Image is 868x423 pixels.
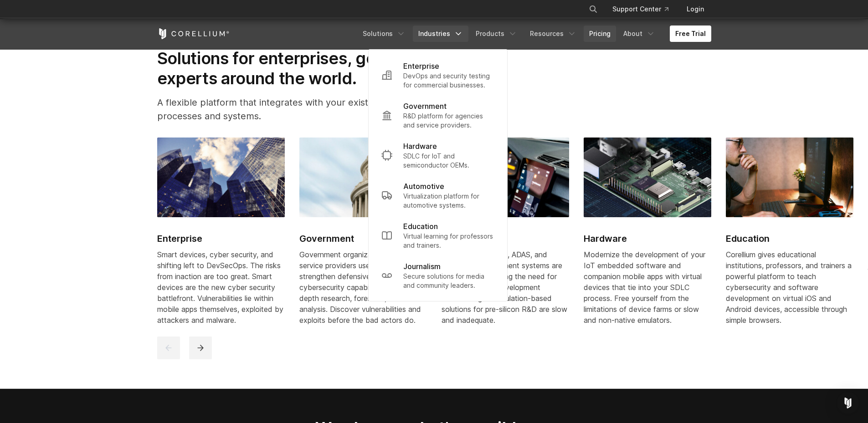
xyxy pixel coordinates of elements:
h2: Hardware [584,232,711,245]
a: Government Government Government organizations and service providers use Corellium to strengthen ... [299,138,427,336]
a: Login [679,1,711,17]
a: Industries [413,25,468,42]
h2: Solutions for enterprises, governments, and experts around the world. [157,48,520,89]
a: Hardware SDLC for IoT and semiconductor OEMs. [374,135,502,175]
div: Navigation Menu [578,1,711,17]
p: DevOps and security testing for commercial businesses. [403,71,494,90]
div: Corellium gives educational institutions, professors, and trainers a powerful platform to teach c... [726,249,853,326]
button: next [189,336,212,359]
img: Government [299,138,427,217]
a: Government R&D platform for agencies and service providers. [374,95,502,135]
a: Automotive Virtualization platform for automotive systems. [374,175,502,215]
div: Smart devices, cyber security, and shifting left to DevSecOps. The risks from inaction are too gr... [157,249,285,326]
h2: Education [726,232,853,245]
a: Journalism Secure solutions for media and community leaders. [374,255,502,296]
button: previous [157,336,180,359]
h2: Government [299,232,427,245]
a: Support Center [605,1,676,17]
p: R&D platform for agencies and service providers. [403,112,494,130]
p: Hardware [403,141,437,152]
p: Education [403,221,438,232]
a: Education Virtual learning for professors and trainers. [374,215,502,255]
p: Government [403,101,447,112]
button: Search [585,1,601,17]
a: Resources [524,25,582,42]
p: A flexible platform that integrates with your existing software development processes and systems. [157,96,520,123]
a: Corellium Home [157,28,230,39]
img: Hardware [584,138,711,217]
p: Enterprise [403,61,439,71]
a: Enterprise DevOps and security testing for commercial businesses. [374,55,502,95]
div: Open Intercom Messenger [837,392,859,414]
a: Free Trial [670,25,711,42]
div: Navigation Menu [357,25,711,42]
span: Modernize the development of your IoT embedded software and companion mobile apps with virtual de... [584,250,705,325]
a: Solutions [357,25,411,42]
a: Products [470,25,523,42]
a: Hardware Hardware Modernize the development of your IoT embedded software and companion mobile ap... [584,138,711,336]
a: About [618,25,661,42]
img: Enterprise [157,138,285,217]
a: Pricing [584,25,616,42]
p: Journalism [403,261,441,272]
p: Virtualization platform for automotive systems. [403,192,494,210]
h2: Enterprise [157,232,285,245]
img: Education [726,138,853,217]
p: SDLC for IoT and semiconductor OEMs. [403,152,494,170]
p: Virtual learning for professors and trainers. [403,232,494,250]
a: Enterprise Enterprise Smart devices, cyber security, and shifting left to DevSecOps. The risks fr... [157,138,285,336]
p: Secure solutions for media and community leaders. [403,272,494,290]
div: Government organizations and service providers use Corellium to strengthen defensive mobile cyber... [299,249,427,326]
p: Automotive [403,181,444,192]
